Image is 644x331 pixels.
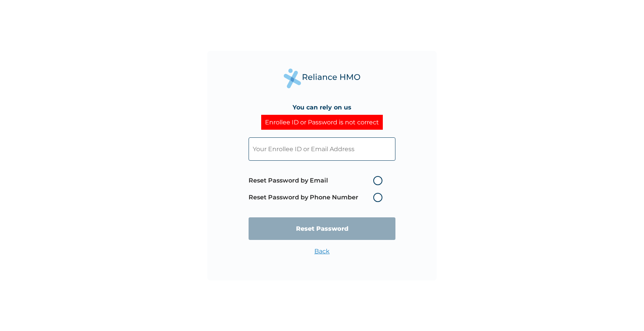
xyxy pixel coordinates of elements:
input: Your Enrollee ID or Email Address [249,137,395,161]
input: Reset Password [249,217,395,240]
div: Enrollee ID or Password is not correct [261,115,383,130]
h4: You can rely on us [293,104,351,111]
label: Reset Password by Email [249,176,386,185]
img: Reliance Health's Logo [284,68,360,88]
span: Password reset method [249,172,386,206]
label: Reset Password by Phone Number [249,193,386,202]
a: Back [314,248,330,255]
